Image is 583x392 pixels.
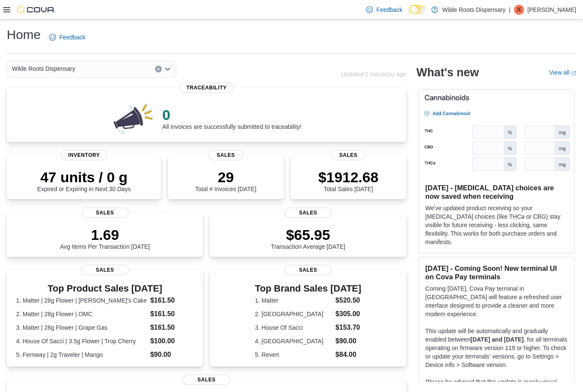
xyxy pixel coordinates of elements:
[255,337,332,345] dt: 4. [GEOGRAPHIC_DATA]
[255,350,332,359] dt: 5. Revert
[81,208,129,218] span: Sales
[183,375,230,385] span: Sales
[37,169,131,192] div: Expired or Expiring in Next 30 Days
[16,310,147,318] dt: 2. Matter | 28g Flower | OMC
[111,101,155,135] img: 0
[425,327,567,369] p: This update will be automatically and gradually enabled between , for all terminals operating on ...
[336,295,361,306] dd: $520.50
[516,5,522,15] span: JE
[59,33,85,42] span: Feedback
[195,169,256,186] p: 29
[255,296,332,305] dt: 1. Matter
[162,106,301,123] p: 0
[155,66,162,72] button: Clear input
[12,64,75,74] span: Wilde Roots Dispensary
[271,226,345,243] p: $65.95
[271,226,345,250] div: Transaction Average [DATE]
[180,83,233,93] span: Traceability
[514,5,524,15] div: Joe Ennis
[409,5,427,14] input: Dark Mode
[60,226,150,243] p: 1.69
[150,309,194,319] dd: $161.50
[442,5,505,15] p: Wilde Roots Dispensary
[150,322,194,333] dd: $161.50
[318,169,378,192] div: Total Sales [DATE]
[409,14,410,14] span: Dark Mode
[425,264,567,281] h3: [DATE] - Coming Soon! New terminal UI on Cova Pay terminals
[336,322,361,333] dd: $153.70
[416,66,479,79] h2: What's new
[195,169,256,192] div: Total # Invoices [DATE]
[255,323,332,332] dt: 3. House Of Sacci
[164,66,171,72] button: Open list of options
[162,106,301,130] div: All invoices are successfully submitted to traceability!
[46,29,89,46] a: Feedback
[16,284,194,294] h3: Top Product Sales [DATE]
[61,150,107,160] span: Inventory
[16,296,147,305] dt: 1. Matter | 28g Flower | [PERSON_NAME]'s Cake
[81,265,129,275] span: Sales
[336,336,361,346] dd: $90.00
[549,69,576,76] a: View allExternal link
[284,208,332,218] span: Sales
[150,336,194,346] dd: $100.00
[527,5,576,15] p: [PERSON_NAME]
[336,350,361,360] dd: $84.00
[7,26,41,43] h1: Home
[150,350,194,360] dd: $90.00
[331,150,366,160] span: Sales
[16,323,147,332] dt: 3. Matter | 28g Flower | Grape Gas
[60,226,150,250] div: Avg Items Per Transaction [DATE]
[318,169,378,186] p: $1912.68
[255,284,361,294] h3: Top Brand Sales [DATE]
[17,6,55,14] img: Cova
[425,183,567,200] h3: [DATE] - [MEDICAL_DATA] choices are now saved when receiving
[425,284,567,318] p: Coming [DATE], Cova Pay terminal in [GEOGRAPHIC_DATA] will feature a refreshed user interface des...
[363,1,405,18] a: Feedback
[471,336,524,343] strong: [DATE] and [DATE]
[571,71,576,76] svg: External link
[336,309,361,319] dd: $305.00
[341,71,406,78] p: Updated 1 minute(s) ago
[376,6,402,14] span: Feedback
[255,310,332,318] dt: 2. [GEOGRAPHIC_DATA]
[509,5,511,15] p: |
[37,169,131,186] p: 47 units / 0 g
[284,265,332,275] span: Sales
[16,337,147,345] dt: 4. House Of Sacci | 3.5g Flower | Trop Cherry
[16,350,147,359] dt: 5. Fernway | 2g Traveler | Mango
[150,295,194,306] dd: $161.50
[208,150,243,160] span: Sales
[425,204,567,246] p: We've updated product receiving so your [MEDICAL_DATA] choices (like THCa or CBG) stay visible fo...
